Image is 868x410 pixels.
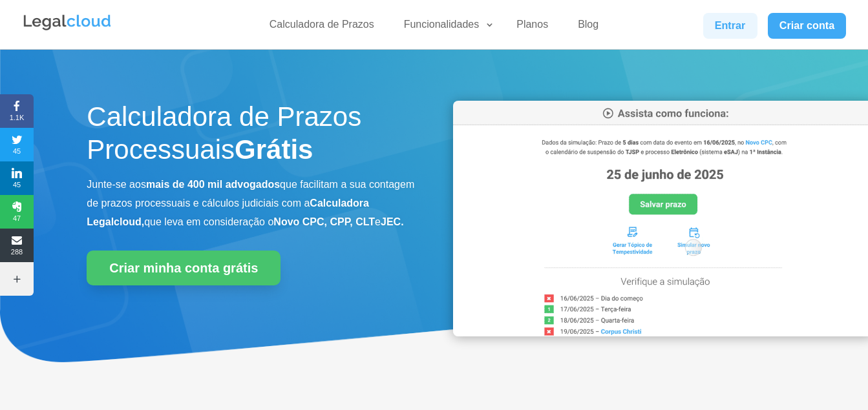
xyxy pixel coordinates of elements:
a: Planos [509,18,556,37]
a: Entrar [703,13,757,39]
a: Calculadora de Prazos [262,18,382,37]
a: Criar conta [768,13,847,39]
strong: Grátis [235,134,313,165]
a: Criar minha conta grátis [87,251,281,285]
a: Blog [570,18,606,37]
img: Legalcloud Logo [22,13,112,32]
b: JEC. [381,216,404,227]
b: Novo CPC, CPP, CLT [273,216,375,227]
h1: Calculadora de Prazos Processuais [87,101,415,172]
b: Calculadora Legalcloud, [87,198,369,227]
a: Logo da Legalcloud [22,23,112,34]
a: Funcionalidades [396,18,495,37]
p: Junte-se aos que facilitam a sua contagem de prazos processuais e cálculos judiciais com a que le... [87,176,415,231]
b: mais de 400 mil advogados [146,179,280,190]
